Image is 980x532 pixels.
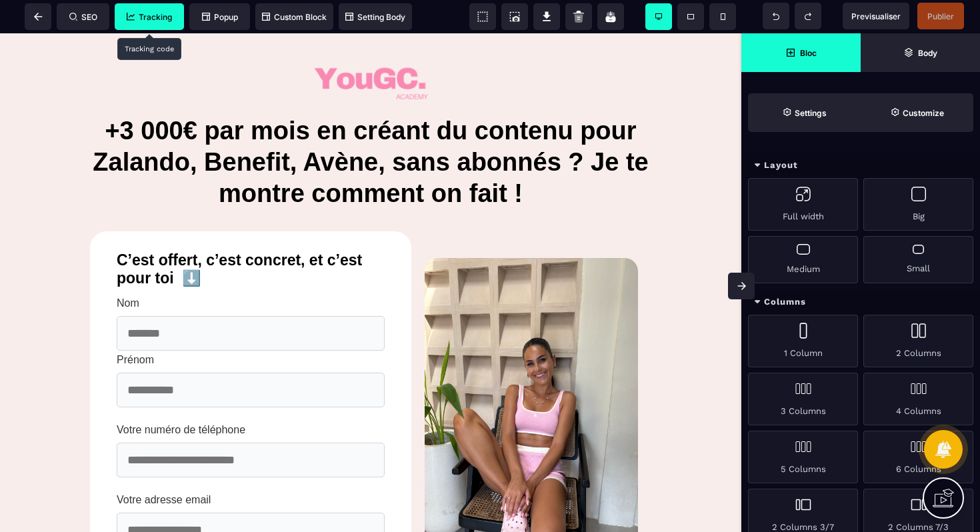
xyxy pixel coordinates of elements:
[469,3,496,30] span: View components
[501,3,528,30] span: Screenshot
[851,11,901,21] span: Previsualiser
[103,211,398,261] h1: C’est offert, c’est concret, et c’est pour toi ⬇️
[127,12,172,22] span: Tracking
[748,236,858,283] div: Medium
[741,33,861,72] span: Open Blocks
[117,457,385,476] text: Votre adresse email
[863,373,973,425] div: 4 Columns
[748,373,858,425] div: 3 Columns
[861,93,973,132] span: Open Style Manager
[741,290,980,315] div: Columns
[795,108,827,118] strong: Settings
[843,3,909,29] span: Preview
[903,108,944,118] strong: Customize
[304,29,437,73] img: 010371af0418dc49740d8f87ff05e2d8_logo_yougc_academy.png
[748,178,858,231] div: Full width
[117,317,385,336] text: Prénom
[800,48,817,58] strong: Bloc
[863,236,973,283] div: Small
[863,315,973,367] div: 2 Columns
[117,261,385,279] text: Nom
[202,12,238,22] span: Popup
[863,178,973,231] div: Big
[117,387,385,406] text: Votre numéro de téléphone
[262,12,327,22] span: Custom Block
[748,93,861,132] span: Settings
[748,431,858,483] div: 5 Columns
[748,315,858,367] div: 1 Column
[927,11,954,21] span: Publier
[861,33,980,72] span: Open Layer Manager
[80,75,661,183] h1: +3 000€ par mois en créant du contenu pour Zalando, Benefit, Avène, sans abonnés ? Je te montre c...
[69,12,97,22] span: SEO
[863,431,973,483] div: 6 Columns
[425,225,638,516] img: e108fb538a115494825ca2db46ee88a3_Capture_d%E2%80%99e%CC%81cran_2025-08-01_a%CC%80_10.10.13.png
[345,12,405,22] span: Setting Body
[918,48,937,58] strong: Body
[741,153,980,178] div: Layout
